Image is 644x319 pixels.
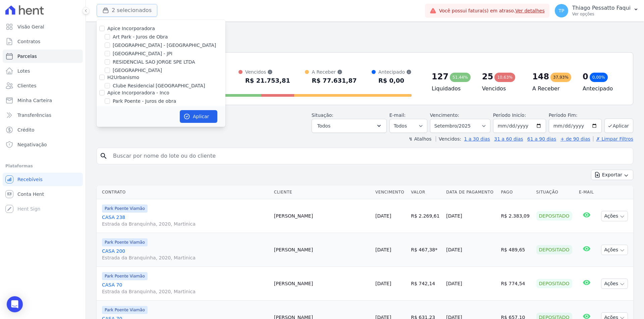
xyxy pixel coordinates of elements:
[375,247,391,252] a: [DATE]
[408,185,443,199] th: Valor
[550,73,571,82] div: 37,93%
[17,176,43,183] span: Recebíveis
[408,233,443,267] td: R$ 467,38
[432,71,448,82] div: 127
[464,136,490,142] a: 1 a 30 dias
[439,7,545,14] span: Você possui fatura(s) em atraso.
[3,108,83,122] a: Transferências
[180,110,217,123] button: Aplicar
[17,191,44,197] span: Conta Hent
[593,136,633,142] a: ✗ Limpar Filtros
[378,75,412,86] div: R$ 0,00
[100,152,108,160] i: search
[102,272,148,280] span: Park Poente Viamão
[432,85,471,93] h4: Liquidados
[102,282,269,295] a: CASA 70Estrada da Branquinha, 2020, Martinica
[601,278,628,289] button: Ações
[102,288,269,295] span: Estrada da Branquinha, 2020, Martinica
[409,136,431,142] label: ↯ Atalhos
[389,112,406,118] label: E-mail:
[271,233,373,267] td: [PERSON_NAME]
[443,233,498,267] td: [DATE]
[604,118,633,133] button: Aplicar
[113,82,205,89] label: Clube Residencial [GEOGRAPHIC_DATA]
[430,112,459,118] label: Vencimento:
[102,205,148,213] span: Park Poente Viamão
[591,170,633,180] button: Exportar
[378,69,412,75] div: Antecipado
[576,185,597,199] th: E-mail
[107,90,169,95] label: Apice Incorporadora - Inco
[17,127,35,133] span: Crédito
[3,94,83,107] a: Minha Carteira
[17,68,30,74] span: Lotes
[572,11,631,17] p: Ver opções
[3,35,83,48] a: Contratos
[317,122,330,130] span: Todos
[536,211,572,221] div: Depositado
[590,73,608,82] div: 0,00%
[113,59,195,66] label: RESIDENCIAL SAO JORGE SPE LTDA
[245,75,290,86] div: R$ 21.753,81
[102,221,269,227] span: Estrada da Branquinha, 2020, Martinica
[3,64,83,78] a: Lotes
[498,233,533,267] td: R$ 489,65
[408,267,443,301] td: R$ 742,14
[583,71,588,82] div: 0
[532,85,572,93] h4: A Receber
[109,149,630,163] input: Buscar por nome do lote ou do cliente
[494,136,523,142] a: 31 a 60 dias
[17,97,52,104] span: Minha Carteira
[498,267,533,301] td: R$ 774,54
[515,8,545,13] a: Ver detalhes
[271,185,373,199] th: Cliente
[102,248,269,261] a: CASA 200Estrada da Branquinha, 2020, Martinica
[532,71,549,82] div: 148
[498,185,533,199] th: Pago
[583,85,622,93] h4: Antecipado
[536,245,572,254] div: Depositado
[601,211,628,221] button: Ações
[17,82,36,89] span: Clientes
[494,73,515,82] div: 10,63%
[107,26,155,31] label: Apice Incorporadora
[17,53,37,60] span: Parcelas
[97,4,157,17] button: 2 selecionados
[17,112,51,118] span: Transferências
[443,199,498,233] td: [DATE]
[601,245,628,255] button: Ações
[113,50,172,57] label: [GEOGRAPHIC_DATA] - JPI
[375,281,391,286] a: [DATE]
[482,71,493,82] div: 25
[408,199,443,233] td: R$ 2.269,61
[102,254,269,261] span: Estrada da Branquinha, 2020, Martinica
[113,67,162,74] label: [GEOGRAPHIC_DATA]
[3,123,83,137] a: Crédito
[312,112,333,118] label: Situação:
[3,173,83,186] a: Recebíveis
[375,213,391,219] a: [DATE]
[102,306,148,314] span: Park Poente Viamão
[17,141,47,148] span: Negativação
[97,27,633,39] h2: Parcelas
[549,112,602,119] label: Período Fim:
[102,214,269,227] a: CASA 238Estrada da Branquinha, 2020, Martinica
[373,185,408,199] th: Vencimento
[443,185,498,199] th: Data de Pagamento
[245,69,290,75] div: Vencidos
[482,85,522,93] h4: Vencidos
[534,185,576,199] th: Situação
[549,1,644,20] button: TP Thiago Pessatto Faqui Ver opções
[527,136,556,142] a: 61 a 90 dias
[102,238,148,246] span: Park Poente Viamão
[5,162,80,170] div: Plataformas
[97,185,271,199] th: Contrato
[572,5,631,11] p: Thiago Pessatto Faqui
[558,8,564,13] span: TP
[271,199,373,233] td: [PERSON_NAME]
[3,50,83,63] a: Parcelas
[3,20,83,33] a: Visão Geral
[271,267,373,301] td: [PERSON_NAME]
[3,187,83,201] a: Conta Hent
[113,42,216,49] label: [GEOGRAPHIC_DATA] - [GEOGRAPHIC_DATA]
